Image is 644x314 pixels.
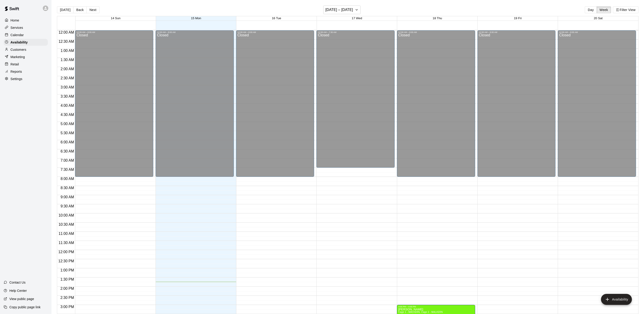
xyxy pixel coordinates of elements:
p: Services [11,25,23,30]
p: Customers [11,47,26,52]
span: 6:30 AM [59,149,75,153]
div: Calendar [4,32,48,38]
div: Closed [318,33,393,169]
a: Availability [4,39,48,46]
p: Settings [11,77,22,81]
span: 12:00 PM [57,250,75,254]
div: Closed [76,33,152,178]
button: 16 Tue [272,16,281,20]
button: add [601,294,632,305]
div: Closed [237,33,313,178]
p: Availability [11,40,28,45]
span: 2:00 AM [59,67,75,71]
div: 12:00 AM – 8:00 AM [479,31,554,33]
p: Marketing [11,55,25,59]
div: 12:00 AM – 8:00 AM: Closed [397,30,475,177]
a: Marketing [4,54,48,60]
div: 3:00 PM – 4:00 PM [398,306,474,308]
div: 12:00 AM – 8:00 AM: Closed [156,30,234,177]
a: Services [4,24,48,31]
span: 8:00 AM [59,177,75,181]
span: 4:30 AM [59,113,75,117]
span: 1:00 AM [59,49,75,53]
p: Copy public page link [9,305,40,309]
span: 12:00 AM [57,30,75,34]
button: 19 Fri [514,16,522,20]
div: 12:00 AM – 8:00 AM: Closed [75,30,153,177]
span: 5:00 AM [59,122,75,126]
p: Home [11,18,19,23]
span: 10:00 AM [57,213,75,217]
div: Closed [157,33,232,178]
div: 12:00 AM – 8:00 AM [559,31,635,33]
div: Closed [559,33,635,178]
div: 12:00 AM – 8:00 AM [398,31,474,33]
a: Customers [4,46,48,53]
span: 1:30 PM [59,277,75,281]
span: 6:00 AM [59,140,75,144]
button: Filter View [613,6,639,13]
a: Retail [4,61,48,68]
span: 11:00 AM [57,232,75,236]
div: Closed [398,33,474,178]
button: 20 Sat [594,16,603,20]
span: 2:00 PM [59,287,75,290]
span: 8:30 AM [59,186,75,190]
div: 12:00 AM – 8:00 AM [76,31,152,33]
span: 10:30 AM [57,223,75,226]
p: Contact Us [9,280,26,285]
span: 9:30 AM [59,204,75,208]
div: 12:00 AM – 8:00 AM: Closed [558,30,636,177]
a: Home [4,17,48,24]
button: [DATE] [57,6,73,13]
span: 7:00 AM [59,158,75,162]
span: 2:30 PM [59,296,75,300]
p: Reports [11,69,22,74]
a: Reports [4,68,48,75]
span: 2:30 AM [59,76,75,80]
div: Closed [479,33,554,178]
button: 14 Sun [111,16,120,20]
p: Help Center [9,288,27,293]
span: 1:30 AM [59,58,75,62]
span: 1:00 PM [59,268,75,272]
span: 7:30 AM [59,168,75,172]
span: Cage 1 - MALVERN, Cage 2 - MALVERN [398,311,443,313]
p: View public page [9,297,34,301]
span: 3:00 PM [59,305,75,309]
button: 17 Wed [352,16,362,20]
button: Back [73,6,87,13]
span: 11:30 AM [57,241,75,245]
span: 9:00 AM [59,195,75,199]
div: 12:00 AM – 7:30 AM: Closed [316,30,395,168]
button: 15 Mon [191,16,201,20]
a: Settings [4,75,48,82]
button: [DATE] – [DATE] [323,5,361,14]
span: 3:30 AM [59,94,75,98]
div: 12:00 AM – 8:00 AM [237,31,313,33]
div: 12:00 AM – 8:00 AM: Closed [477,30,556,177]
span: 12:30 AM [57,40,75,43]
button: Week [597,6,611,13]
h6: [DATE] – [DATE] [325,7,353,13]
span: 5:30 AM [59,131,75,135]
p: Calendar [11,33,24,37]
button: 18 Thu [433,16,442,20]
span: 12:30 PM [57,259,75,263]
span: 3:00 AM [59,85,75,89]
div: 12:00 AM – 8:00 AM: Closed [236,30,314,177]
